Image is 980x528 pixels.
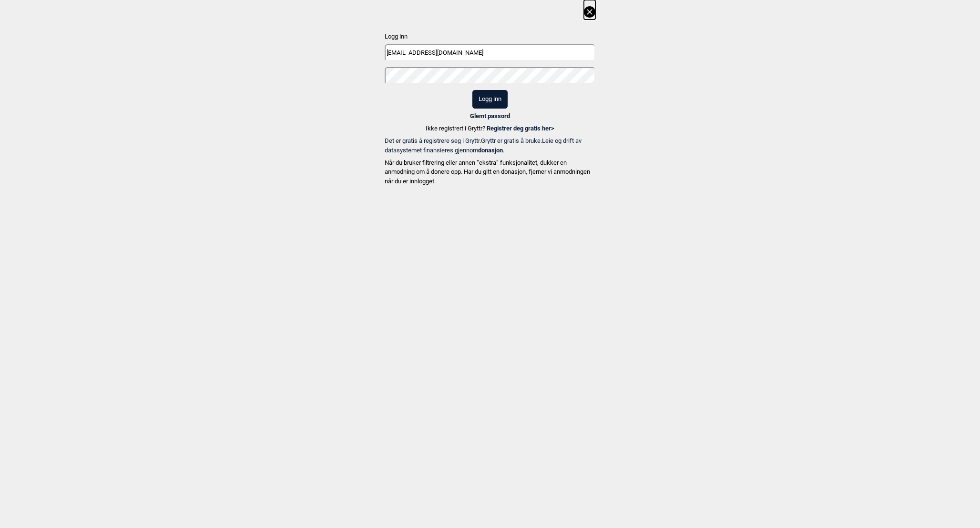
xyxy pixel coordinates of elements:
a: Det er gratis å registrere seg i Gryttr.Gryttr er gratis å bruke.Leie og drift av datasystemet fi... [385,136,595,155]
p: Ikke registrert i Gryttr? [426,124,554,133]
input: Epost [385,44,595,61]
b: donasjon [478,147,503,154]
p: Logg inn [385,32,595,41]
button: Logg inn [472,90,508,109]
a: Glemt passord [470,112,510,120]
a: Registrer deg gratis her> [487,125,554,132]
p: Når du bruker filtrering eller annen “ekstra” funksjonalitet, dukker en anmodning om å donere opp... [385,158,595,186]
p: Det er gratis å registrere seg i Gryttr. Gryttr er gratis å bruke. Leie og drift av datasystemet ... [385,136,595,155]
